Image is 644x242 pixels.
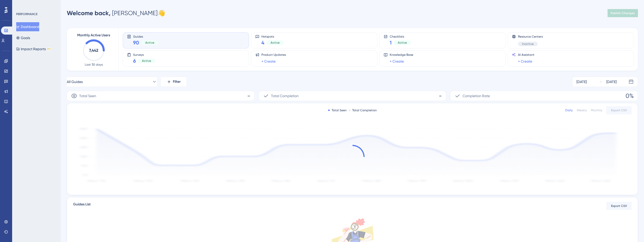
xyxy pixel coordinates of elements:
span: Export CSV [611,108,627,112]
button: All Guides [67,77,157,87]
button: Export CSV [606,202,632,210]
span: Total Completion [271,93,299,99]
span: Checklists [390,35,411,38]
span: 0% [626,92,634,100]
span: Completion Rate [463,93,490,99]
span: 4 [261,39,264,46]
button: Goals [16,33,30,42]
span: Last 30 days [85,63,103,67]
span: AI Assistant [518,53,534,57]
span: Resource Centers [518,35,543,39]
span: Monthly Active Users [77,32,110,38]
span: Filter [173,79,181,85]
span: 6 [133,57,136,64]
span: Active [145,41,154,45]
button: Publish Changes [608,9,638,17]
span: Welcome back, [67,9,111,17]
span: Surveys [133,53,155,56]
a: + Create [261,58,276,64]
span: Publish Changes [611,11,635,15]
div: BETA [47,48,51,50]
span: Hotspots [261,35,284,38]
div: Daily [565,108,573,112]
button: Filter [161,77,186,87]
text: 7,442 [89,48,98,53]
span: - [247,92,250,100]
span: Guides List [73,201,91,210]
div: PERFORMANCE [16,12,37,16]
div: Monthly [591,108,602,112]
button: Impact ReportsBETA [16,44,51,53]
span: Export CSV [611,204,627,208]
span: All Guides [67,79,83,85]
span: Knowledge Base [390,53,413,57]
span: Inactive [522,42,534,46]
a: + Create [390,58,404,64]
a: + Create [518,58,532,64]
span: Active [142,59,151,63]
button: Export CSV [606,106,632,114]
span: - [439,92,442,100]
span: 90 [133,39,139,46]
span: Active [398,41,407,45]
button: Dashboard [16,22,39,31]
div: [DATE] [606,79,617,85]
span: Active [271,41,280,45]
div: Weekly [577,108,587,112]
div: Total Completion [349,108,377,112]
span: Guides [133,35,158,38]
div: Total Seen [328,108,347,112]
span: Product Updates [261,53,286,57]
span: 1 [390,39,392,46]
div: [PERSON_NAME] 👋 [67,9,165,17]
span: Total Seen [79,93,96,99]
div: [DATE] [576,79,587,85]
